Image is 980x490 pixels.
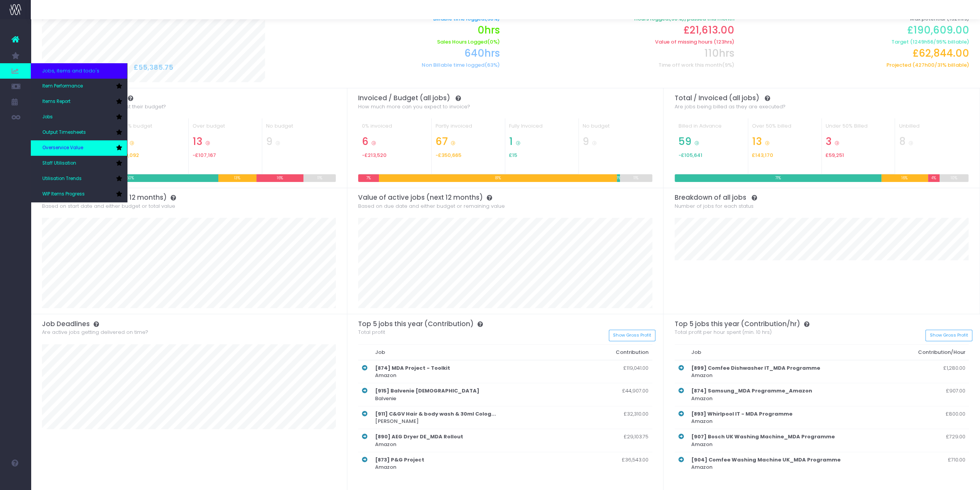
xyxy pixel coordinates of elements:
[42,320,336,328] h3: Job Deadlines
[375,364,450,372] strong: [874] MDA Project - Toolkit
[896,383,969,406] td: £907.00
[193,122,258,136] div: Over budget
[193,152,216,158] span: -£107,167
[31,171,127,187] a: Utilisation Trends
[675,194,746,201] span: Breakdown of all jobs
[42,129,86,136] span: Output Timesheets
[585,406,652,429] td: £32,310.00
[375,387,479,394] strong: [915] Balvenie [DEMOGRAPHIC_DATA]
[375,433,463,440] strong: [890] AEG Dryer DE_MDA Rollout
[42,194,336,201] h3: Value of all new jobs (last 12 months)
[675,174,881,182] div: 71%
[436,122,501,136] div: Partly invoiced
[915,62,934,68] span: 427h00
[675,202,754,210] span: Number of jobs for each status
[509,152,517,158] span: £15
[31,79,127,94] a: Item Performance
[678,152,702,158] span: -£105,641
[31,125,127,140] a: Output Timesheets
[119,122,184,136] div: >80% budget
[371,452,585,475] th: Amazon
[896,452,969,475] td: £710.00
[826,152,844,158] span: £59,251
[687,360,896,383] th: Amazon
[691,364,820,372] strong: [899] Comfee Dishwasher IT_MDA Programme
[583,122,648,136] div: No budget
[675,103,786,111] span: Are jobs being billed as they are executed?
[276,62,499,68] h6: Non Billable time logged
[358,328,385,336] span: Total profit
[42,202,175,210] span: Based on start date and either budget or total value
[31,187,127,202] a: WIP Items Progress
[511,47,734,59] h2: 110hrs
[375,410,496,418] strong: [911] C&GV Hair & body wash & 30ml Colog...
[371,344,585,360] th: Job
[266,122,332,136] div: No budget
[899,136,905,148] span: 8
[925,330,972,342] button: Show Gross Profit
[509,122,575,136] div: Fully Invoiced
[912,39,933,45] span: 1249h56
[379,174,617,182] div: 81%
[678,122,744,136] div: Billed in Advance
[896,406,969,429] td: £800.00
[358,174,379,182] div: 7%
[375,456,424,463] strong: [873] P&G Project
[218,174,256,182] div: 13%
[687,383,896,406] th: Amazon
[42,160,76,167] span: Staff Utilisation
[358,194,652,201] h3: Value of active jobs (next 12 months)
[276,39,499,45] h6: Sales Hours Logged
[936,39,942,45] span: 95
[675,320,969,328] h3: Top 5 jobs this year (Contribution/hr)
[509,136,513,148] span: 1
[362,136,369,148] span: 6
[358,320,652,328] h3: Top 5 jobs this year (Contribution)
[937,62,942,68] span: 31
[691,410,792,418] strong: [893] Whirlpool IT - MDA Programme
[928,174,940,182] div: 4%
[303,174,336,182] div: 11%
[687,429,896,452] th: Amazon
[362,122,427,136] div: 0% invoiced
[585,344,652,360] th: Contribution
[484,16,499,22] span: (38%)
[687,344,896,360] th: Job
[511,39,734,45] h6: Value of missing hours (123hrs)
[487,39,499,45] span: (0%)
[687,452,896,475] th: Amazon
[31,140,127,156] a: Overservice Value
[276,47,499,59] h2: 640hrs
[42,98,70,105] span: Items Report
[752,152,773,158] span: £143,170
[484,62,499,68] span: (63%)
[752,136,762,148] span: 13
[585,429,652,452] td: £29,103.75
[436,136,448,148] span: 67
[585,383,652,406] td: £44,907.00
[42,174,218,182] div: 60%
[511,24,734,36] h2: £21,613.00
[826,136,832,148] span: 3
[276,24,499,36] h2: 0hrs
[358,94,450,102] span: Invoiced / Budget (all jobs)
[42,114,53,121] span: Jobs
[256,174,303,182] div: 16%
[668,16,684,22] span: (90%)
[617,174,620,182] div: 1%
[826,122,891,136] div: Under 50% Billed
[583,136,589,148] span: 9
[746,39,969,45] h6: Target ( / % billable)
[675,328,772,336] span: Total profit per hour spent (min. 10 hrs)
[511,62,734,68] h6: Time off work this month
[42,328,148,336] span: Are active jobs getting delivered on time?
[896,344,969,360] th: Contribution/Hour
[585,360,652,383] td: £119,041.00
[691,456,841,463] strong: [904] Comfee Washing Machine UK_MDA Programme
[42,145,83,152] span: Overservice Value
[371,383,585,406] th: Balvenie
[42,83,83,90] span: Item Performance
[899,122,965,136] div: Unbilled
[678,136,692,148] span: 59
[585,452,652,475] td: £36,543.00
